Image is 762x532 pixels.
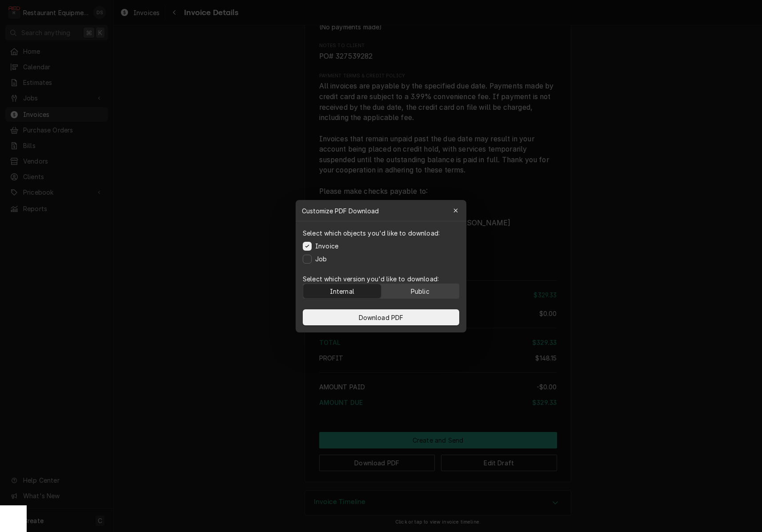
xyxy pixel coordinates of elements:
div: Public [411,286,429,296]
div: Customize PDF Download [296,200,466,221]
div: Internal [330,286,354,296]
p: Select which version you'd like to download: [303,274,459,284]
p: Select which objects you'd like to download: [303,228,440,238]
label: Job [315,254,327,264]
button: Download PDF [303,309,459,325]
span: Download PDF [357,312,405,322]
label: Invoice [315,241,338,251]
